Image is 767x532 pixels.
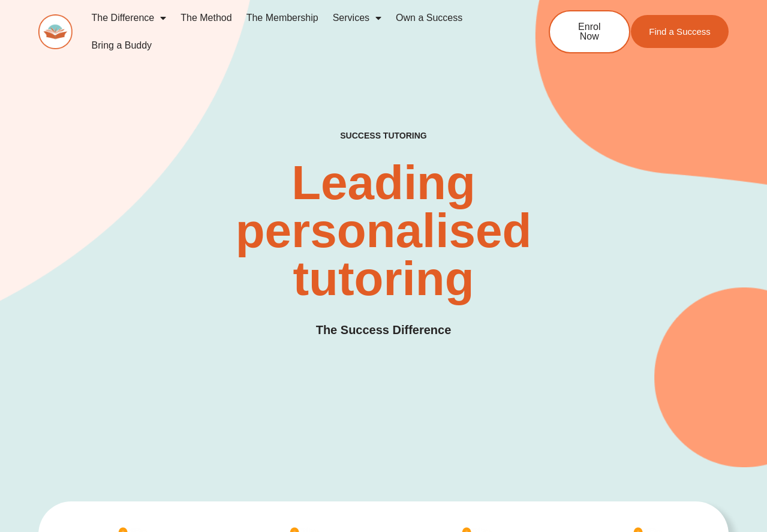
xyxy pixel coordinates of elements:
[239,4,326,32] a: The Membership
[173,4,239,32] a: The Method
[85,32,160,59] a: Bring a Buddy
[549,10,630,53] a: Enrol Now
[631,15,729,48] a: Find a Success
[568,22,611,41] span: Enrol Now
[85,4,509,59] nav: Menu
[326,4,389,32] a: Services
[316,321,452,339] h3: The Success Difference
[227,159,540,303] h2: Leading personalised tutoring
[85,4,174,32] a: The Difference
[281,131,486,141] h4: SUCCESS TUTORING​
[649,27,711,36] span: Find a Success
[389,4,470,32] a: Own a Success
